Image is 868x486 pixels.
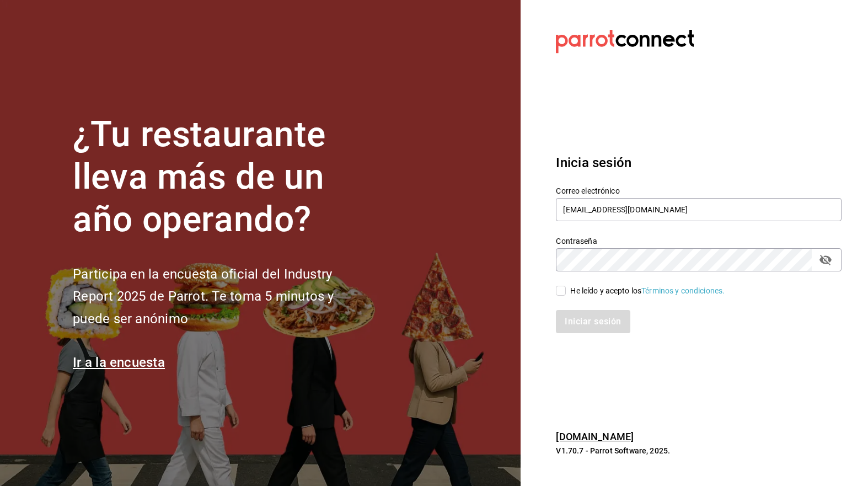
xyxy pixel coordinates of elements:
h1: ¿Tu restaurante lleva más de un año operando? [73,114,371,241]
div: He leído y acepto los [570,285,725,297]
input: Ingresa tu correo electrónico [556,198,842,221]
button: passwordField [816,250,835,269]
h2: Participa en la encuesta oficial del Industry Report 2025 de Parrot. Te toma 5 minutos y puede se... [73,263,371,330]
a: Ir a la encuesta [73,355,165,370]
a: [DOMAIN_NAME] [556,431,634,442]
label: Correo electrónico [556,187,842,195]
h3: Inicia sesión [556,153,842,173]
label: Contraseña [556,237,842,245]
a: Términos y condiciones. [641,286,725,295]
p: V1.70.7 - Parrot Software, 2025. [556,445,842,456]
